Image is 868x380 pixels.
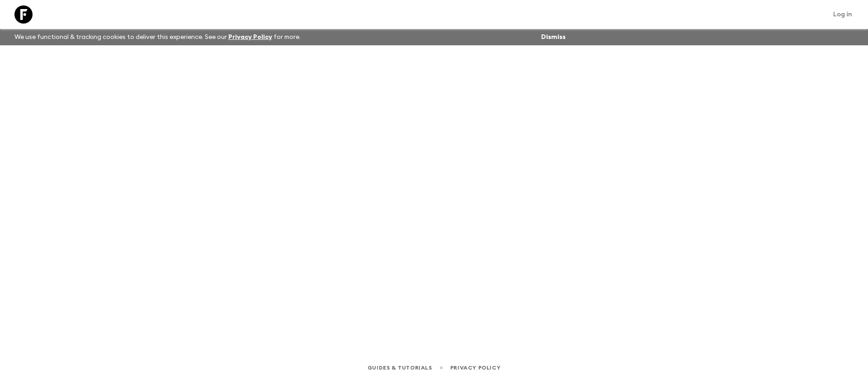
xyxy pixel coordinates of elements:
p: We use functional & tracking cookies to deliver this experience. See our for more. [11,29,304,45]
a: Privacy Policy [228,34,272,40]
a: Guides & Tutorials [368,363,432,373]
a: Privacy Policy [450,363,500,373]
a: Log in [828,8,857,21]
button: Dismiss [539,31,568,43]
